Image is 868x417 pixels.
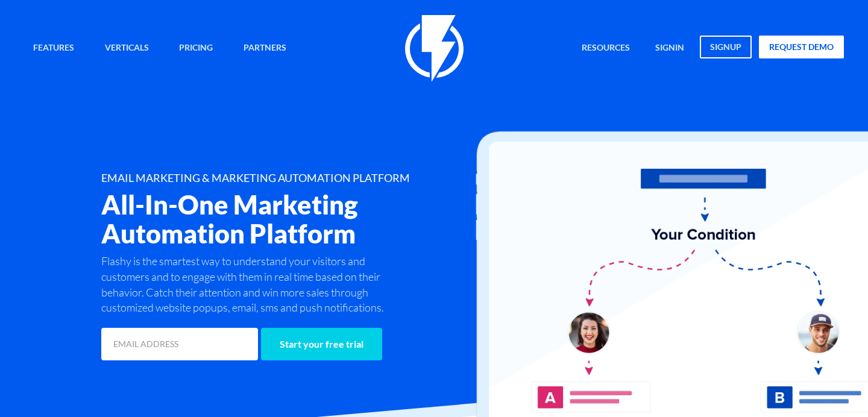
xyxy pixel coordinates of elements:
[101,190,493,248] h2: All-In-One Marketing Automation Platform
[646,36,693,61] a: signin
[101,254,391,316] p: Flashy is the smartest way to understand your visitors and customers and to engage with them in r...
[96,36,158,61] a: Verticals
[573,36,639,61] a: Resources
[170,36,222,61] a: Pricing
[24,36,83,61] a: Features
[700,36,752,58] a: signup
[234,36,295,61] a: Partners
[759,36,844,58] a: request demo
[101,172,493,184] h1: EMAIL MARKETING & MARKETING AUTOMATION PLATFORM
[101,328,258,360] input: EMAIL ADDRESS
[261,328,382,360] input: Start your free trial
